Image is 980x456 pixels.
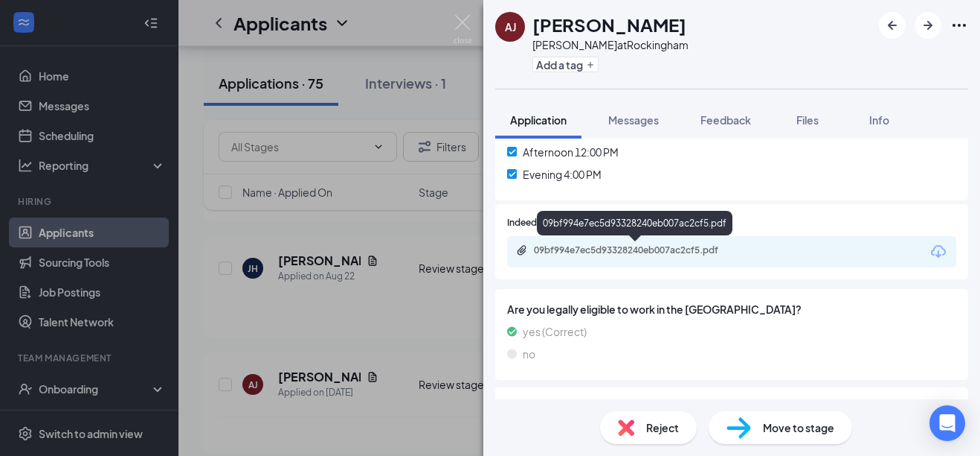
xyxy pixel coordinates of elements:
span: Move to stage [763,419,834,436]
span: Messages [608,113,659,127]
svg: ArrowLeftNew [883,16,901,34]
span: Afternoon 12:00 PM [523,144,619,160]
svg: ArrowRight [919,16,937,34]
button: ArrowRight [915,12,941,39]
span: Feedback [700,113,751,127]
span: Evening 4:00 PM [523,166,602,183]
span: yes (Correct) [523,323,587,340]
span: Are you at least 16 years of age? [507,399,956,416]
span: Files [796,113,819,127]
div: [PERSON_NAME] at Rockingham [532,37,689,52]
svg: Download [929,243,947,261]
div: 09bf994e7ec5d93328240eb007ac2cf5.pdf [534,244,742,256]
button: ArrowLeftNew [879,12,906,39]
a: Paperclip09bf994e7ec5d93328240eb007ac2cf5.pdf [516,244,757,259]
span: Info [869,113,889,127]
h1: [PERSON_NAME] [532,12,686,37]
div: Open Intercom Messenger [929,405,965,441]
svg: Paperclip [516,244,528,256]
span: Indeed Resume [507,216,573,230]
button: PlusAdd a tag [532,57,599,72]
span: Application [510,113,567,127]
svg: Ellipses [950,16,968,34]
span: Reject [646,419,679,436]
svg: Plus [586,60,595,69]
div: AJ [505,19,516,34]
span: no [523,346,535,362]
div: 09bf994e7ec5d93328240eb007ac2cf5.pdf [537,211,732,235]
span: Are you legally eligible to work in the [GEOGRAPHIC_DATA]? [507,301,956,317]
